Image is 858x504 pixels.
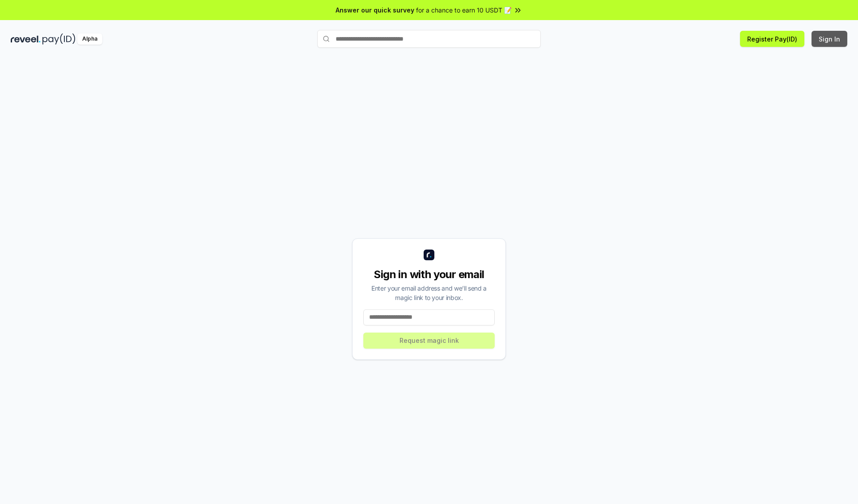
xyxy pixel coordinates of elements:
[363,283,495,302] div: Enter your email address and we’ll send a magic link to your inbox.
[424,250,434,260] img: logo_small
[363,267,495,282] div: Sign in with your email
[11,33,41,45] img: reveel_dark
[416,5,512,15] span: for a chance to earn 10 USDT 📝
[42,33,76,45] img: pay_id
[336,5,414,15] span: Answer our quick survey
[740,31,804,47] button: Register Pay(ID)
[812,31,847,47] button: Sign In
[77,33,102,45] div: Alpha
